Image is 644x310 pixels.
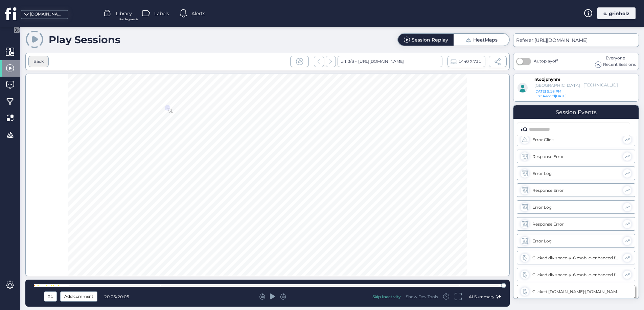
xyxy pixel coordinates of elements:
[534,77,568,82] div: nto1jphyhre
[33,58,44,65] div: Back
[532,154,620,159] div: Response Error
[532,188,620,193] div: Response Error
[119,17,138,22] span: For Segments
[583,82,610,88] div: [TECHNICAL_ID]
[532,171,620,176] div: Error Log
[552,58,558,63] span: off
[473,37,498,42] div: HeatMaps
[532,255,620,260] div: Clicked div.space-y-6.mobile-enhanced form.space-y-4 [DOMAIN_NAME]:[DOMAIN_NAME] [DOMAIN_NAME] [D...
[532,222,620,227] div: Response Error
[532,205,620,210] div: Error Log
[532,238,620,243] div: Error Log
[46,293,55,300] div: X1
[556,109,597,115] div: Session Events
[49,33,120,46] div: Play Sessions
[595,55,636,61] div: Everyone
[532,272,620,277] div: Clicked div.space-y-6.mobile-enhanced form.space-y-4 [DOMAIN_NAME]:[DOMAIN_NAME] [DOMAIN_NAME]:or...
[603,61,636,68] span: Recent Sessions
[534,83,580,88] div: [GEOGRAPHIC_DATA]
[534,58,558,63] span: Autoplay
[516,37,534,43] span: Referer:
[412,37,448,42] div: Session Replay
[458,58,481,65] span: 1440 X 731
[117,294,129,299] span: 20:05
[406,294,438,300] div: Show Dev Tools
[534,94,555,98] span: First Record
[532,137,620,142] div: Error Click
[532,289,620,294] div: Clicked [DOMAIN_NAME]:[DOMAIN_NAME] [DOMAIN_NAME] [DOMAIN_NAME]:mb-8 [DOMAIN_NAME] [DOMAIN_NAME]
[154,10,169,17] span: Labels
[191,10,205,17] span: Alerts
[104,294,128,299] div: /
[64,293,93,300] span: Add comment
[30,11,64,18] div: [DOMAIN_NAME]
[534,94,571,99] div: [DATE]
[104,294,116,299] span: 20:05
[469,294,495,299] span: AI Summary
[356,56,404,67] div: [URL][DOMAIN_NAME]
[372,294,401,300] div: Skip Inactivity
[534,37,588,43] span: [URL][DOMAIN_NAME]
[534,89,588,94] div: [DATE] 5:18 PM
[116,10,132,17] span: Library
[597,7,636,19] div: c. grinholz
[338,56,442,67] div: url: 3/3 -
